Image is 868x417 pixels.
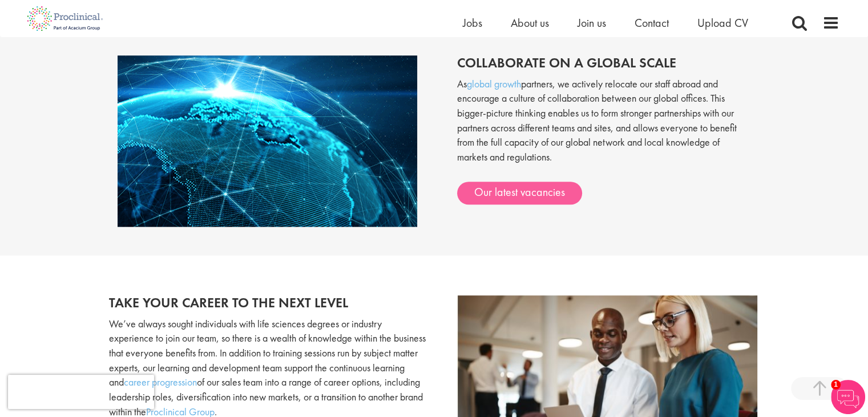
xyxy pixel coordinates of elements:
[635,15,669,30] a: Contact
[831,380,865,414] img: Chatbot
[463,15,482,30] a: Jobs
[467,77,521,90] a: global growth
[457,77,751,176] p: As partners, we actively relocate our staff abroad and encourage a culture of collaboration betwe...
[511,15,549,30] a: About us
[8,375,154,409] iframe: reCAPTCHA
[109,295,426,310] h2: Take your career to the next level
[831,380,841,390] span: 1
[457,55,751,70] h2: Collaborate on a global scale
[124,375,197,388] a: career progression
[697,15,748,30] a: Upload CV
[457,182,582,205] a: Our latest vacancies
[578,15,606,30] a: Join us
